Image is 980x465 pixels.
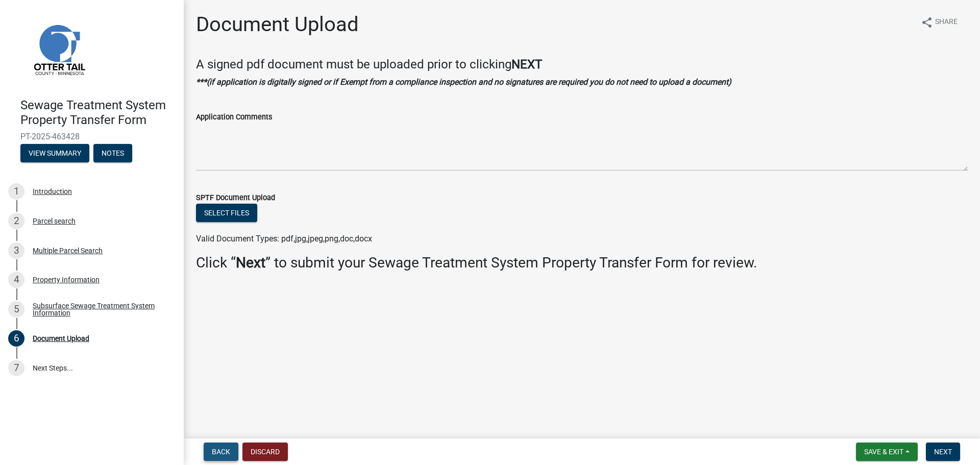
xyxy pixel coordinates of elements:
div: Property Information [33,276,100,283]
button: Discard [242,443,288,461]
span: Next [934,448,952,456]
h3: Click “ ” to submit your Sewage Treatment System Property Transfer Form for review. [196,254,968,272]
div: 7 [8,360,24,376]
strong: NEXT [511,57,542,71]
button: View Summary [20,144,89,162]
div: Multiple Parcel Search [33,247,103,254]
button: Save & Exit [856,443,918,461]
label: SPTF Document Upload [196,194,275,202]
div: 5 [8,301,24,317]
button: shareShare [913,12,966,32]
div: 6 [8,330,24,347]
div: 4 [8,272,24,288]
div: 1 [8,183,24,200]
h4: A signed pdf document must be uploaded prior to clicking [196,57,968,72]
span: PT-2025-463428 [20,132,163,141]
button: Notes [93,144,132,162]
div: Introduction [33,188,72,195]
h1: Document Upload [196,12,359,37]
img: Otter Tail County, Minnesota [20,11,97,87]
div: Subsurface Sewage Treatment System Information [33,302,167,316]
div: Parcel search [33,217,76,225]
wm-modal-confirm: Notes [93,150,132,158]
strong: ***(if application is digitally signed or if Exempt from a compliance inspection and no signature... [196,77,731,87]
h4: Sewage Treatment System Property Transfer Form [20,98,176,128]
wm-modal-confirm: Summary [20,150,89,158]
label: Application Comments [196,114,272,121]
span: Back [212,448,230,456]
i: share [921,16,933,29]
button: Back [204,443,238,461]
div: 2 [8,213,24,229]
div: 3 [8,242,24,259]
span: Valid Document Types: pdf,jpg,jpeg,png,doc,docx [196,234,372,243]
button: Select files [196,204,257,222]
strong: Next [236,254,265,271]
button: Next [926,443,960,461]
div: Document Upload [33,335,89,342]
span: Share [935,16,958,29]
span: Save & Exit [864,448,903,456]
